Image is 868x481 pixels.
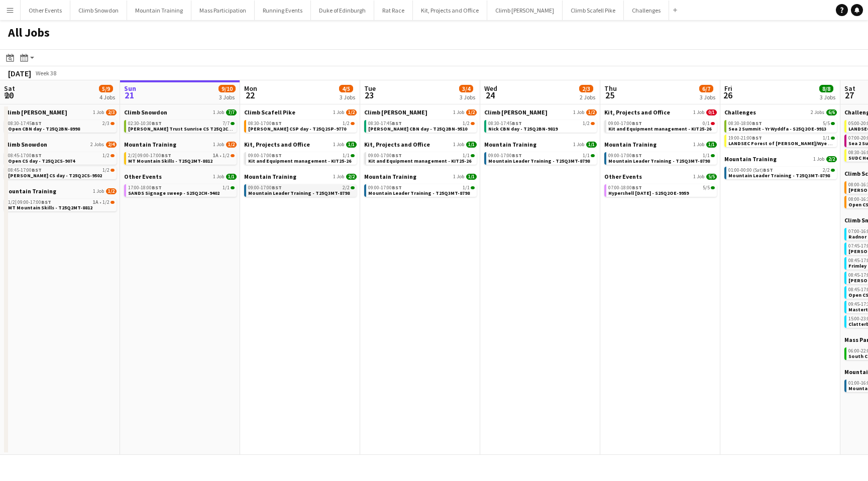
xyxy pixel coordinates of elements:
[161,152,171,159] span: BST
[488,153,522,158] span: 09:00-17:00
[152,120,162,127] span: BST
[351,154,355,157] span: 1/1
[4,141,117,187] div: Climb Snowdon2 Jobs2/408:45-17:00BST1/2Open CS day - T25Q2CS-907408:45-17:00BST1/2[PERSON_NAME] C...
[363,89,376,101] span: 23
[99,85,113,92] span: 5/9
[823,121,830,126] span: 5/5
[583,153,590,158] span: 1/1
[364,173,477,199] div: Mountain Training1 Job1/109:00-17:00BST1/1Mountain Leader Training - T25Q3MT-8798
[124,141,176,148] span: Mountain Training
[8,167,115,178] a: 08:45-17:00BST1/2[PERSON_NAME] CS day - T25Q2CS-9502
[413,1,487,20] button: Kit, Projects and Office
[124,173,162,180] span: Other Events
[844,84,855,93] span: Sat
[728,167,835,178] a: 01:00-00:00 (Sat)BST2/2Mountain Leader Training - T25Q3MT-8798
[693,109,704,115] span: 1 Job
[364,141,477,148] a: Kit, Projects and Office1 Job1/1
[706,142,717,148] span: 1/1
[608,152,715,164] a: 09:00-17:00BST1/1Mountain Leader Training - T25Q3MT-8798
[460,93,475,101] div: 3 Jobs
[343,153,350,158] span: 1/1
[124,84,136,93] span: Sun
[608,120,715,132] a: 09:00-17:00BST0/1Kit and Equipment management - KIT25-26
[603,89,617,101] span: 25
[8,200,115,205] div: •
[4,108,67,116] span: Climb Ben Nevis
[608,185,642,190] span: 07:00-18:00
[579,85,593,92] span: 2/3
[339,85,353,92] span: 4/5
[128,153,137,158] span: 2/2
[466,109,477,115] span: 1/2
[128,190,220,196] span: SANDS Signage sweep - S25Q2CH-9402
[728,120,835,132] a: 08:30-18:00BST5/5Sea 2 Summit - Yr Wyddfa - S25Q2OE-9913
[624,1,669,20] button: Challenges
[811,109,824,115] span: 2 Jobs
[728,168,773,173] span: 01:00-00:00 (Sat)
[826,109,837,115] span: 6/6
[213,109,224,115] span: 1 Job
[128,185,162,190] span: 17:00-18:00
[471,154,475,157] span: 1/1
[826,156,837,162] span: 2/2
[90,142,104,148] span: 2 Jobs
[272,152,282,159] span: BST
[724,155,837,163] a: Mountain Training1 Job2/2
[333,109,344,115] span: 1 Job
[8,200,17,205] span: 1/2
[124,141,237,148] a: Mountain Training1 Job1/2
[724,155,777,163] span: Mountain Training
[453,142,464,148] span: 1 Job
[484,108,597,116] a: Climb [PERSON_NAME]1 Job1/2
[604,173,717,199] div: Other Events1 Job5/507:00-18:00BST5/5Hypershell [DATE] - S25Q2OE-9959
[699,85,713,92] span: 6/7
[32,152,42,159] span: BST
[244,173,357,180] a: Mountain Training1 Job2/2
[392,152,402,159] span: BST
[831,169,835,172] span: 2/2
[231,122,235,125] span: 7/7
[823,168,830,173] span: 2/2
[111,154,115,157] span: 1/2
[728,121,762,126] span: 08:30-18:00
[724,108,837,116] a: Challenges2 Jobs6/6
[368,190,470,196] span: Mountain Leader Training - T25Q3MT-8798
[586,109,597,115] span: 1/2
[244,141,310,148] span: Kit, Projects and Office
[8,121,42,126] span: 08:30-17:45
[272,184,282,191] span: BST
[346,109,357,115] span: 1/2
[368,184,475,196] a: 09:00-17:00BST1/1Mountain Leader Training - T25Q3MT-8798
[8,158,75,164] span: Open CS day - T25Q2CS-9074
[191,1,255,20] button: Mass Participation
[135,152,137,159] span: |
[226,109,237,115] span: 7/7
[632,152,642,159] span: BST
[843,89,855,101] span: 27
[591,122,595,125] span: 1/2
[124,141,237,173] div: Mountain Training1 Job1/22/2|09:00-17:00BST1A•1/2MT Mountain Skills - T25Q2MT-8812
[102,168,110,173] span: 1/2
[711,186,715,189] span: 5/5
[706,174,717,180] span: 5/5
[128,184,235,196] a: 17:00-18:00BST1/1SANDS Signage sweep - S25Q2CH-9402
[604,141,717,173] div: Mountain Training1 Job1/109:00-17:00BST1/1Mountain Leader Training - T25Q3MT-8798
[608,126,711,132] span: Kit and Equipment management - KIT25-26
[368,121,402,126] span: 08:30-17:45
[333,174,344,180] span: 1 Job
[231,186,235,189] span: 1/1
[244,108,357,116] a: Climb Scafell Pike1 Job1/2
[351,122,355,125] span: 1/2
[484,141,597,148] a: Mountain Training1 Job1/1
[4,187,117,195] a: Mountain Training1 Job1/2
[580,93,595,101] div: 2 Jobs
[4,108,117,116] a: Climb [PERSON_NAME]1 Job2/3
[128,120,235,132] a: 02:30-10:30BST7/7[PERSON_NAME] Trust Sunrise CS T25Q2CS-9334
[591,154,595,157] span: 1/1
[632,184,642,191] span: BST
[763,167,773,173] span: BST
[488,158,590,164] span: Mountain Leader Training - T25Q3MT-8798
[368,185,402,190] span: 09:00-17:00
[703,153,710,158] span: 1/1
[368,153,402,158] span: 09:00-17:00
